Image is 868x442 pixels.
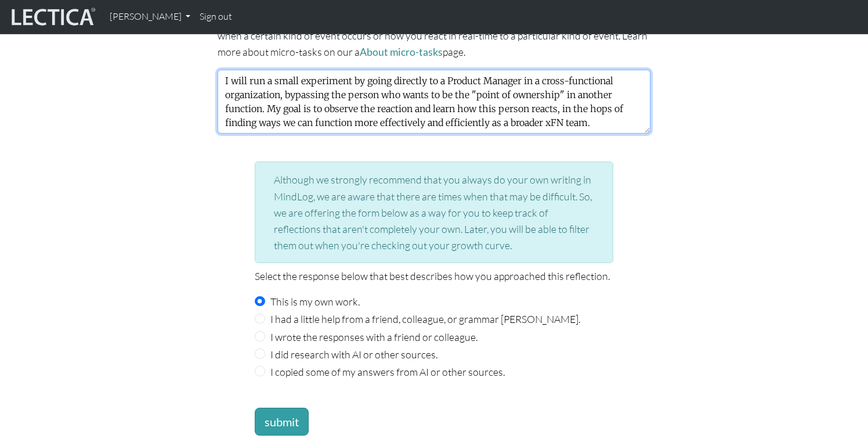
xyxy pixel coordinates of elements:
[218,10,650,60] p: Set a related to your reflections. It can be as simple as making a commitment to notice when a ce...
[255,161,613,263] div: Although we strongly recommend that you always do your own writing in MindLog, we are aware that ...
[9,6,96,28] img: lecticalive
[270,346,437,362] label: I did research with AI or other sources.
[255,408,309,436] button: submit
[255,348,265,359] input: I did research with AI or other sources.
[195,5,237,29] a: Sign out
[270,329,478,345] label: I wrote the responses with a friend or colleague.
[255,366,265,376] input: I copied some of my answers from AI or other sources.
[360,46,443,58] a: About micro-tasks
[255,296,265,307] input: This is my own work.
[270,311,580,327] label: I had a little help from a friend, colleague, or grammar [PERSON_NAME].
[105,5,195,29] a: [PERSON_NAME]
[255,331,265,342] input: I wrote the responses with a friend or colleague.
[270,364,505,380] label: I copied some of my answers from AI or other sources.
[255,314,265,324] input: I had a little help from a friend, colleague, or grammar [PERSON_NAME].
[255,268,613,284] p: Select the response below that best describes how you approached this reflection.
[270,293,360,310] label: This is my own work.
